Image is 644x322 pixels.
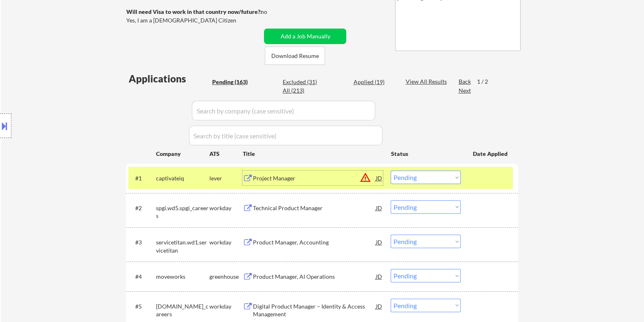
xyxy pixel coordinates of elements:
[209,273,242,281] div: greenhouse
[375,171,383,185] div: JD
[253,238,376,246] div: Product Manager, Accounting
[135,302,149,311] div: #5
[212,78,253,86] div: Pending (163)
[209,204,242,212] div: workday
[253,204,376,212] div: Technical Product Manager
[128,74,209,84] div: Applications
[391,146,461,161] div: Status
[135,238,149,246] div: #3
[375,299,383,313] div: JD
[156,302,209,318] div: [DOMAIN_NAME]_careers
[458,87,471,95] div: Next
[156,174,209,182] div: captivateiq
[209,302,242,311] div: workday
[209,238,242,246] div: workday
[253,174,376,182] div: Project Manager
[209,150,242,158] div: ATS
[260,8,284,16] div: no
[353,78,394,86] div: Applied (19)
[209,174,242,182] div: lever
[264,29,346,44] button: Add a Job Manually
[156,273,209,281] div: moveworks
[283,78,323,86] div: Excluded (31)
[189,126,382,145] input: Search by title (case sensitive)
[405,78,449,86] div: View All Results
[126,8,262,15] strong: Will need Visa to work in that country now/future?:
[135,273,149,281] div: #4
[135,204,149,212] div: #2
[375,200,383,215] div: JD
[458,78,471,86] div: Back
[253,302,376,318] div: Digital Product Manager – Identity & Access Management
[253,273,376,281] div: Product Manager, AI Operations
[192,101,375,120] input: Search by company (case sensitive)
[265,47,325,65] button: Download Resume
[242,150,383,158] div: Title
[156,204,209,220] div: spgi.wd5.spgi_careers
[473,150,508,158] div: Date Applied
[477,78,495,86] div: 1 / 2
[156,238,209,254] div: servicetitan.wd1.servicetitan
[375,235,383,249] div: JD
[359,172,371,183] button: warning_amber
[126,16,264,24] div: Yes, I am a [DEMOGRAPHIC_DATA] Citizen
[375,269,383,284] div: JD
[283,87,323,95] div: All (213)
[156,150,209,158] div: Company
